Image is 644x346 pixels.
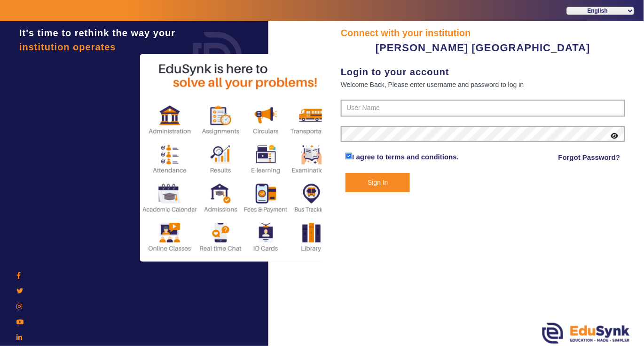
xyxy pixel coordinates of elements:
[341,40,625,55] div: [PERSON_NAME] [GEOGRAPHIC_DATA]
[558,152,620,163] a: Forgot Password?
[346,173,410,192] button: Sign In
[341,79,625,90] div: Welcome Back, Please enter username and password to log in
[352,153,459,161] a: I agree to terms and conditions.
[341,26,625,40] div: Connect with your institution
[341,100,625,117] input: User Name
[542,323,630,344] img: edusynk.png
[140,54,338,262] img: login2.png
[182,21,253,92] img: login.png
[19,28,175,38] span: It's time to rethink the way your
[341,65,625,79] div: Login to your account
[19,42,116,52] span: institution operates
